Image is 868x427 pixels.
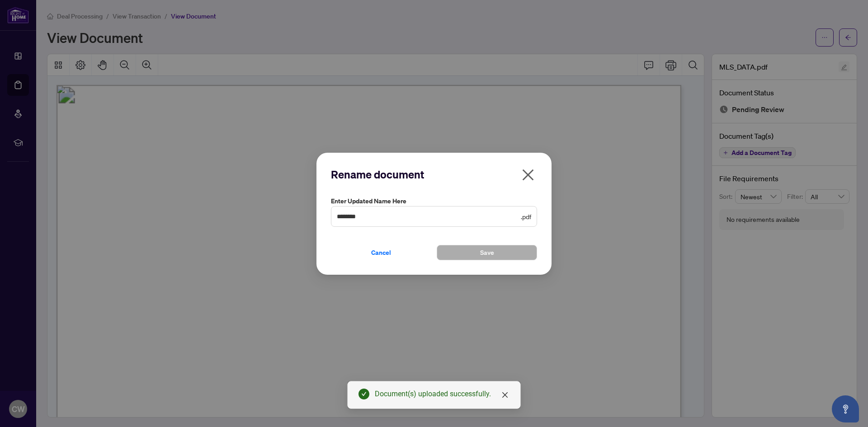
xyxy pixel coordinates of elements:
span: check-circle [359,389,369,399]
button: Save [437,244,537,260]
span: close [521,168,535,182]
label: Enter updated name here [331,196,537,206]
h2: Rename document [331,167,537,182]
span: Cancel [371,245,391,259]
button: Open asap [832,395,859,422]
span: close [501,391,509,399]
div: Document(s) uploaded successfully. [375,389,509,399]
button: Cancel [331,244,431,260]
a: Close [500,390,510,400]
span: .pdf [521,211,531,221]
